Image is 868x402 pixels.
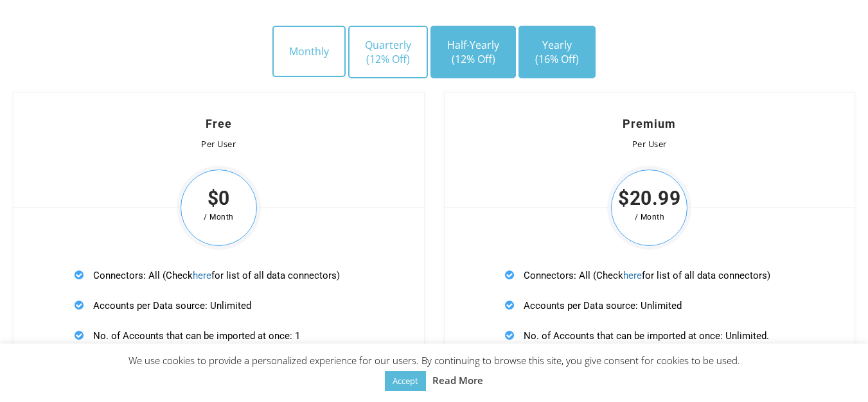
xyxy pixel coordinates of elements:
div: Per User [470,139,829,150]
div: Per User [39,139,398,150]
span: / Month [607,209,691,225]
a: Accept [385,371,426,391]
a: here [193,270,211,281]
p: Connectors: All (Check for list of all data connectors) [75,267,363,283]
p: No. of Accounts that can be imported at once: 1 [75,328,363,344]
a: here [623,270,642,281]
span: We use cookies to provide a personalized experience for our users. By continuing to browse this s... [128,354,740,387]
span: $20.99 [607,191,691,206]
button: Yearly(16% Off) [518,26,596,78]
span: (12% Off) [447,52,499,66]
iframe: Chat Widget [804,340,868,402]
h4: Free [39,118,398,130]
p: Accounts per Data source: Unlimited [505,297,793,313]
span: $0 [177,191,261,206]
button: Half-Yearly(12% Off) [430,26,516,78]
p: No. of Accounts that can be imported at once: Unlimited. [505,328,793,344]
p: Accounts per Data source: Unlimited [75,297,363,313]
button: Quarterly(12% Off) [348,26,428,78]
a: Read More [432,372,483,388]
span: (16% Off) [535,52,579,66]
span: / Month [177,209,261,225]
button: Monthly [272,26,346,77]
p: Connectors: All (Check for list of all data connectors) [505,267,793,283]
span: (12% Off) [365,52,411,66]
h4: Premium [470,118,829,130]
